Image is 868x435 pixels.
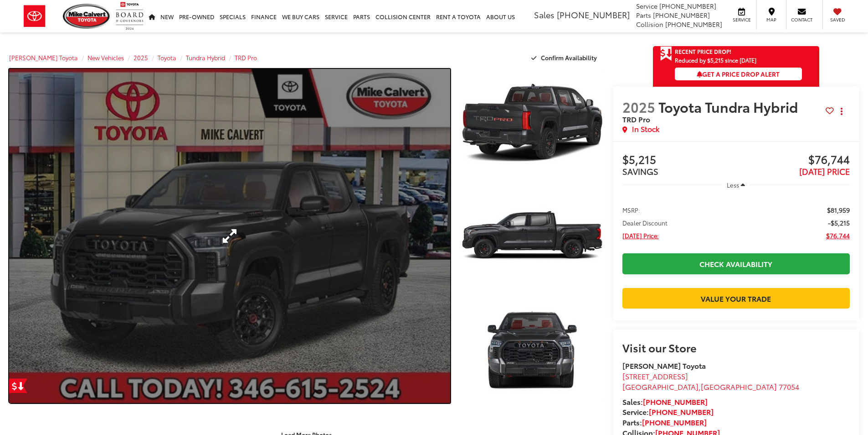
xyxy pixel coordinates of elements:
[660,46,672,62] span: Get Price Drop Alert
[675,47,731,55] span: Recent Price Drop!
[9,69,450,403] a: Expand Photo 0
[697,69,780,79] span: Get a Price Drop Alert
[658,97,801,116] span: Toyota Tundra Hybrid
[622,381,699,392] span: [GEOGRAPHIC_DATA]
[526,50,604,66] button: Confirm Availability
[779,381,799,392] span: 77054
[460,182,604,290] a: Expand Photo 2
[622,114,650,124] span: TRD Pro
[653,10,710,20] span: [PHONE_NUMBER]
[722,177,750,193] button: Less
[636,20,663,29] span: Collision
[87,53,124,62] a: New Vehicles
[827,16,847,23] span: Saved
[828,218,850,227] span: -$5,215
[841,108,842,115] span: dropdown dots
[649,406,714,417] a: [PHONE_NUMBER]
[186,53,225,62] a: Tundra Hybrid
[622,218,668,227] span: Dealer Discount
[653,46,819,57] a: Get Price Drop Alert Recent Price Drop!
[736,153,850,167] span: $76,744
[235,53,257,62] a: TRD Pro
[636,1,657,10] span: Service
[622,231,659,240] span: [DATE] Price:
[534,9,555,21] span: Sales
[636,10,651,20] span: Parts
[761,16,781,23] span: Map
[827,205,850,215] span: $81,959
[622,417,707,427] strong: Parts:
[659,1,716,10] span: [PHONE_NUMBER]
[665,20,722,29] span: [PHONE_NUMBER]
[826,231,850,240] span: $76,744
[632,124,659,134] span: In Stock
[9,53,78,62] a: [PERSON_NAME] Toyota
[622,288,850,309] a: Value Your Trade
[557,9,630,21] span: [PHONE_NUMBER]
[9,378,27,393] a: Get Price Drop Alert
[458,181,605,291] img: 2025 Toyota Tundra Hybrid TRD Pro
[622,406,714,417] strong: Service:
[675,57,802,63] span: Reduced by $5,215 since [DATE]
[622,341,850,353] h2: Visit our Store
[731,16,752,23] span: Service
[622,97,655,116] span: 2025
[622,153,736,167] span: $5,215
[643,396,708,407] a: [PHONE_NUMBER]
[622,381,799,392] span: ,
[622,360,706,371] strong: [PERSON_NAME] Toyota
[622,396,708,407] strong: Sales:
[458,68,605,178] img: 2025 Toyota Tundra Hybrid TRD Pro
[622,253,850,274] a: Check Availability
[622,371,688,381] span: [STREET_ADDRESS]
[460,69,604,177] a: Expand Photo 1
[622,165,658,177] span: SAVINGS
[460,295,604,404] a: Expand Photo 3
[834,103,850,119] button: Actions
[158,53,176,62] a: Toyota
[791,16,812,23] span: Contact
[541,53,597,62] span: Confirm Availability
[799,165,850,177] span: [DATE] PRICE
[458,294,605,404] img: 2025 Toyota Tundra Hybrid TRD Pro
[642,417,707,427] a: [PHONE_NUMBER]
[701,381,777,392] span: [GEOGRAPHIC_DATA]
[622,205,640,215] span: MSRP:
[727,181,739,189] span: Less
[134,53,148,62] a: 2025
[63,4,111,29] img: Mike Calvert Toyota
[622,371,799,392] a: [STREET_ADDRESS] [GEOGRAPHIC_DATA],[GEOGRAPHIC_DATA] 77054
